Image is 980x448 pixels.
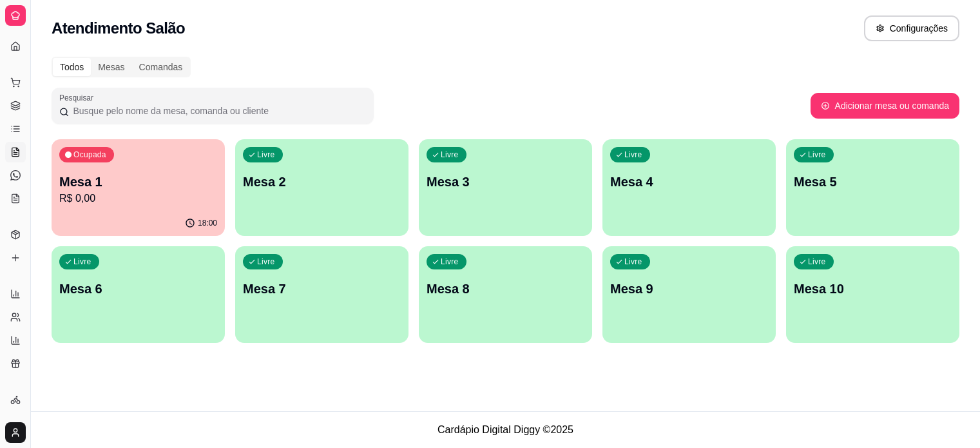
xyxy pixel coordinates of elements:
[786,246,959,343] button: LivreMesa 10
[257,257,275,267] p: Livre
[427,280,584,298] p: Mesa 8
[624,257,642,267] p: Livre
[52,139,225,236] button: OcupadaMesa 1R$ 0,0018:00
[53,58,91,76] div: Todos
[808,150,826,160] p: Livre
[864,15,959,41] button: Configurações
[257,150,275,160] p: Livre
[427,173,584,191] p: Mesa 3
[52,246,225,343] button: LivreMesa 6
[91,58,131,76] div: Mesas
[602,246,776,343] button: LivreMesa 9
[235,139,408,236] button: LivreMesa 2
[52,18,185,39] h2: Atendimento Salão
[243,173,401,191] p: Mesa 2
[419,246,592,343] button: LivreMesa 8
[243,280,401,298] p: Mesa 7
[441,257,459,267] p: Livre
[73,150,106,160] p: Ocupada
[235,246,408,343] button: LivreMesa 7
[786,139,959,236] button: LivreMesa 5
[198,218,217,228] p: 18:00
[811,93,959,119] button: Adicionar mesa ou comanda
[624,150,642,160] p: Livre
[610,280,768,298] p: Mesa 9
[59,92,98,103] label: Pesquisar
[610,173,768,191] p: Mesa 4
[59,191,217,206] p: R$ 0,00
[132,58,190,76] div: Comandas
[419,139,592,236] button: LivreMesa 3
[441,150,459,160] p: Livre
[794,173,952,191] p: Mesa 5
[59,280,217,298] p: Mesa 6
[59,173,217,191] p: Mesa 1
[808,257,826,267] p: Livre
[73,257,91,267] p: Livre
[602,139,776,236] button: LivreMesa 4
[31,411,980,448] footer: Cardápio Digital Diggy © 2025
[794,280,952,298] p: Mesa 10
[69,104,366,117] input: Pesquisar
